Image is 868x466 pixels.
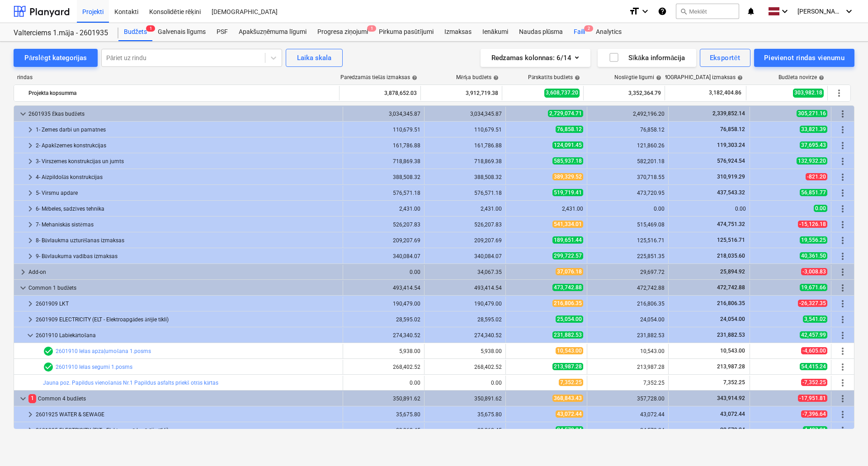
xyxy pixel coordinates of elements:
div: 3,034,345.87 [347,111,420,117]
span: 231,882.53 [716,332,746,338]
span: 189,651.44 [552,236,583,244]
div: 161,786.88 [428,142,502,149]
a: Progresa ziņojumi1 [312,23,373,41]
span: 37,695.43 [800,141,827,149]
span: 472,742.88 [716,284,746,291]
span: 24,054.00 [719,316,746,322]
span: 124,091.45 [552,141,583,149]
div: 24,579.24 [591,427,665,433]
div: 3,352,364.79 [587,86,661,100]
span: help [817,75,824,80]
span: 437,543.32 [716,189,746,196]
div: Projekta kopsumma [28,86,335,100]
span: 473,742.88 [552,284,583,291]
span: 25,894.92 [719,268,746,275]
div: 357,728.00 [591,395,665,402]
span: keyboard_arrow_down [18,108,28,119]
div: 34,067.35 [428,269,502,275]
span: Rindas vienumam ir 2 PSF [43,362,54,372]
span: 216,806.35 [716,300,746,306]
span: 305,271.16 [797,110,827,117]
span: 231,882.53 [552,331,583,339]
span: 2,729,074.71 [548,110,583,117]
div: 576,571.18 [347,190,420,196]
span: 1 [146,25,155,32]
span: keyboard_arrow_right [25,188,36,198]
div: 43,072.44 [591,411,665,418]
span: 56,851.77 [800,189,827,196]
span: Vairāk darbību [837,282,848,293]
span: 0.00 [814,205,827,212]
span: Vairāk darbību [837,172,848,183]
div: 213,987.28 [591,364,665,370]
div: 493,414.54 [428,285,502,291]
span: Vairāk darbību [837,393,848,404]
div: 582,201.18 [591,158,665,165]
div: 6- Mēbeles, sadzīves tehnika [36,202,339,216]
span: 132,932.20 [797,157,827,165]
div: 3,034,345.87 [428,111,502,117]
div: 370,718.55 [591,174,665,180]
div: 1- Zemes darbi un pamatnes [36,122,339,137]
div: 8- Būvlaukma uzturēšanas izmaksas [36,233,339,248]
span: 7,352.25 [559,379,583,386]
a: Pirkuma pasūtījumi [373,23,439,41]
span: 19,671.66 [800,284,827,291]
i: Zināšanu pamats [658,6,667,17]
span: 368,843.43 [552,395,583,402]
div: 3,878,652.03 [343,86,417,100]
span: Vairāk darbību [837,330,848,341]
div: 29,062.45 [428,427,502,433]
div: 24,054.00 [591,316,665,323]
button: Sīkāka informācija [598,49,696,67]
div: 216,806.35 [591,301,665,307]
span: [PERSON_NAME][GEOGRAPHIC_DATA] [797,8,843,15]
span: keyboard_arrow_down [18,393,28,404]
span: 3,541.02 [803,315,827,323]
span: Vairāk darbību [837,314,848,325]
div: Budžeta novirze [778,74,824,81]
span: 519,719.41 [552,189,583,196]
div: 493,414.54 [347,285,420,291]
div: 28,595.02 [347,316,420,323]
span: help [654,75,661,80]
span: keyboard_arrow_right [25,172,36,183]
span: -17,951.81 [798,395,827,402]
span: 585,937.18 [552,157,583,165]
span: 216,806.35 [552,300,583,307]
div: 231,882.53 [591,332,665,339]
i: keyboard_arrow_down [779,6,790,17]
div: 340,084.07 [428,253,502,259]
span: 10,543.00 [556,347,583,354]
i: keyboard_arrow_down [640,6,651,17]
span: Vairāk darbību [837,362,848,372]
div: 0.00 [347,269,420,275]
span: 1 [28,394,36,403]
div: 76,858.12 [591,127,665,133]
div: 2,431.00 [347,206,420,212]
span: 125,516.71 [716,237,746,243]
span: -4,605.00 [801,347,827,354]
a: 2601910 Ielas apzaļumošana 1.posms [56,348,151,354]
div: 274,340.52 [347,332,420,339]
div: Eksportēt [710,52,741,64]
div: Budžets [118,23,152,41]
div: 526,207.83 [428,221,502,228]
span: Vairāk darbību [837,188,848,198]
span: 10,543.00 [719,348,746,354]
div: Pārslēgt kategorijas [24,52,87,64]
div: 350,891.62 [347,395,420,402]
span: -15,126.18 [798,221,827,228]
a: Izmaksas [439,23,477,41]
div: 4- Aizpildošās konstrukcijas [36,170,339,184]
span: keyboard_arrow_right [25,409,36,420]
span: 42,457.99 [800,331,827,339]
div: Redzamas kolonnas : 6/14 [491,52,580,64]
span: Vairāk darbību [837,203,848,214]
span: 576,924.54 [716,158,746,164]
span: Vairāk darbību [837,219,848,230]
div: 472,742.88 [591,285,665,291]
span: 2 [584,25,593,32]
div: 268,402.52 [428,364,502,370]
